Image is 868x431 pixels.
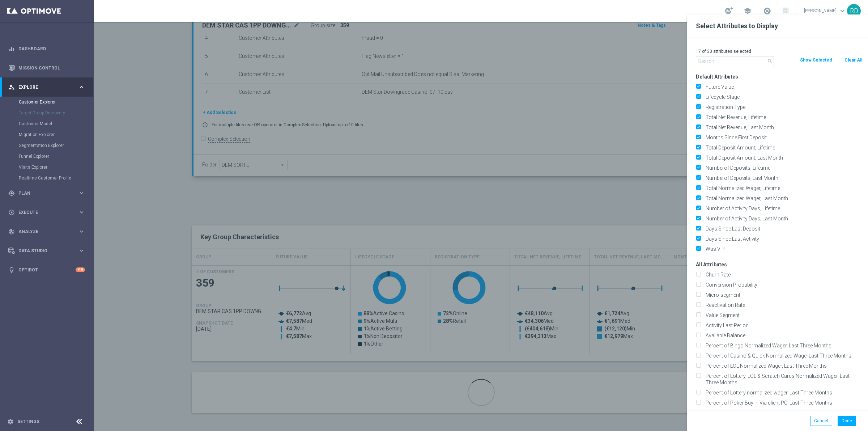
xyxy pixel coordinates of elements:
label: Available Balance [703,332,863,339]
button: gps_fixed Plan keyboard_arrow_right [8,190,85,196]
button: lightbulb Optibot +10 [8,267,85,273]
span: keyboard_arrow_down [838,7,846,15]
div: Analyze [8,228,78,235]
label: Days Since Last Deposit [703,225,863,232]
i: track_changes [8,228,15,235]
i: equalizer [8,46,15,52]
label: Total Normalized Wager, Last Month [703,195,863,202]
div: Visits Explorer [19,162,93,173]
label: Number of Activity Days, Lifetime [703,205,863,212]
a: Migration Explorer [19,132,75,138]
a: Realtime Customer Profile [19,175,75,181]
label: Registration Type [703,104,863,110]
button: play_circle_outline Execute keyboard_arrow_right [8,210,85,215]
i: keyboard_arrow_right [78,209,85,216]
a: Mission Control [18,58,85,77]
a: Funnel Explorer [19,153,75,159]
label: Churn Rate [703,271,863,278]
div: Migration Explorer [19,129,93,140]
div: Data Studio [8,248,78,254]
div: RD [847,4,861,18]
button: Done [838,416,856,426]
i: search [767,58,773,64]
label: Value Segment [703,312,863,318]
label: Numberof Deposits, Last Month [703,175,863,181]
a: Settings [17,419,39,424]
button: Mission Control [8,65,85,71]
a: Dashboard [18,39,85,58]
i: person_search [8,84,15,90]
a: Customer Explorer [19,99,75,105]
label: Days Since Last Activity [703,236,863,242]
button: Clear All [844,56,863,64]
span: Data Studio [18,249,78,253]
a: Optibot [18,260,76,279]
i: keyboard_arrow_right [78,190,85,197]
label: Percent of Poker Buy In Via client PC, Last Three Months [703,400,863,406]
label: Future Value [703,84,863,90]
a: Visits Explorer [19,164,75,170]
label: Total Normalized Wager, Lifetime [703,185,863,191]
i: lightbulb [8,267,15,273]
button: Show Selected [799,56,833,64]
div: +10 [76,267,85,272]
label: Percent of Poker Buy In Via Mobile App, Last Three Months [703,410,863,416]
div: Mission Control [8,58,85,77]
label: Lifecycle Stage [703,94,863,100]
label: Was VIP [703,246,863,252]
div: Realtime Customer Profile [19,173,93,183]
label: Percent of Lottery, LOL & Scratch Cards Normalized Wager, Last Three Months [703,373,863,386]
h3: All Attributes [696,261,863,268]
div: Explore [8,84,78,90]
div: Optibot [8,260,85,279]
label: Percent of Bingo Normalized Wager, Last Three Months [703,342,863,349]
label: Percent of Lottery normalized wager, Last Three Months [703,389,863,396]
button: person_search Explore keyboard_arrow_right [8,84,85,90]
div: Dashboard [8,39,85,58]
span: Execute [18,210,78,215]
button: Data Studio keyboard_arrow_right [8,248,85,254]
a: [PERSON_NAME]keyboard_arrow_down [803,5,847,16]
i: settings [7,418,14,425]
div: Execute [8,209,78,216]
i: keyboard_arrow_right [78,84,85,90]
label: Number of Activity Days, Last Month [703,215,863,222]
div: Plan [8,190,78,197]
p: 17 of 30 attributes selected [696,48,863,54]
label: Activity Last Period [703,322,863,329]
label: Months Since First Deposit [703,134,863,141]
label: Percent of Casino & Quick Normalized Wage, Last Three Months [703,352,863,359]
button: Cancel [810,416,832,426]
label: Reactivation Rate [703,302,863,308]
div: Target Group Discovery [19,107,93,118]
div: Customer Explorer [19,97,93,107]
div: Customer Model [19,118,93,129]
label: Percent of LOL Normalized Wager, Last Three Months [703,363,863,369]
h2: Select Attributes to Display [696,22,859,30]
label: Total Net Revenue, Lifetime [703,114,863,121]
label: Total Net Revenue, Last Month [703,124,863,131]
label: Micro-segment [703,292,863,298]
input: Search [696,56,774,66]
i: gps_fixed [8,190,15,197]
label: Numberof Deposits, Lifetime [703,165,863,171]
i: keyboard_arrow_right [78,228,85,235]
a: Customer Model [19,121,75,127]
span: Analyze [18,229,78,234]
span: Explore [18,85,78,89]
span: school [744,7,752,15]
button: equalizer Dashboard [8,46,85,52]
i: play_circle_outline [8,209,15,216]
a: Segmentation Explorer [19,143,75,148]
button: track_changes Analyze keyboard_arrow_right [8,229,85,234]
div: Funnel Explorer [19,151,93,162]
span: Plan [18,191,78,195]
